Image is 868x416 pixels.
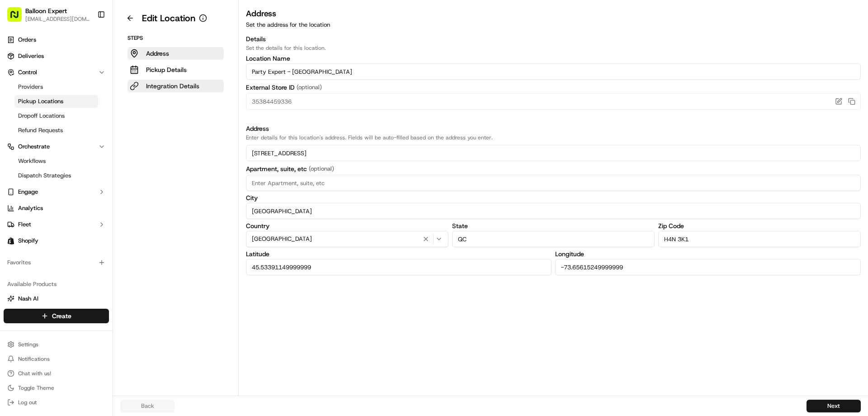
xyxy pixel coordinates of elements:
[246,251,552,257] label: Latitude
[4,309,109,323] button: Create
[9,132,24,146] img: Fotoula Anastasopoulos
[5,199,73,215] a: 📗Knowledge Base
[24,58,163,68] input: Got a question? Start typing here...
[41,86,148,96] div: Start new chat
[4,234,109,248] a: Shopify
[90,225,109,231] span: Pylon
[807,400,861,412] button: Next
[4,139,109,154] button: Orchestrate
[4,49,109,63] a: Deliveries
[18,220,31,229] span: Fleet
[246,63,861,80] input: Location name
[85,202,145,211] span: API Documentation
[146,81,199,91] p: Integration Details
[14,169,98,182] a: Dispatch Strategies
[18,399,37,406] span: Log out
[246,134,861,141] p: Enter details for this location's address. Fields will be auto-filled based on the address you en...
[28,140,73,148] span: [PERSON_NAME]
[4,382,109,394] button: Toggle Theme
[9,9,27,27] img: Nash
[4,65,109,80] button: Control
[18,355,50,363] span: Notifications
[18,36,36,44] span: Orders
[18,83,43,91] span: Providers
[75,165,78,172] span: •
[127,34,224,42] p: Steps
[4,338,109,351] button: Settings
[18,112,65,120] span: Dropoff Locations
[4,292,109,306] button: Nash AI
[41,96,124,103] div: We're available if you need us!
[18,157,46,165] span: Workflows
[18,370,51,377] span: Chat with us!
[658,231,861,247] input: Enter Zip Code
[4,33,109,47] a: Orders
[73,199,149,215] a: 💻API Documentation
[252,235,312,243] span: [GEOGRAPHIC_DATA]
[309,165,334,173] span: (optional)
[14,155,98,167] a: Workflows
[7,237,14,244] img: Shopify logo
[246,203,861,219] input: Enter City
[18,188,38,196] span: Engage
[127,80,224,92] button: Integration Details
[246,195,861,201] label: City
[246,44,861,52] p: Set the details for this location.
[18,126,63,134] span: Refund Requests
[25,15,90,23] button: [EMAIL_ADDRESS][DOMAIN_NAME]
[52,311,71,320] span: Create
[80,140,99,148] span: [DATE]
[4,255,109,270] div: Favorites
[246,21,861,29] p: Set the address for the location
[246,55,861,62] label: Location Name
[9,156,24,171] img: Fotoula Anastasopoulos
[18,295,38,303] span: Nash AI
[76,203,84,210] div: 💻
[18,172,71,180] span: Dispatch Strategies
[18,202,69,211] span: Knowledge Base
[4,353,109,365] button: Notifications
[452,231,655,247] input: Enter State
[4,396,109,409] button: Log out
[246,231,448,247] button: [GEOGRAPHIC_DATA]
[18,237,38,245] span: Shopify
[80,165,99,172] span: [DATE]
[7,295,105,303] a: Nash AI
[14,124,98,137] a: Refund Requests
[14,81,98,93] a: Providers
[452,223,655,229] label: State
[4,277,109,292] div: Available Products
[9,118,61,125] div: Past conversations
[127,63,224,76] button: Pickup Details
[246,83,861,91] label: External Store ID
[4,185,109,199] button: Engage
[555,251,861,257] label: Longitude
[246,34,861,43] h3: Details
[9,86,25,103] img: 1736555255976-a54dd68f-1ca7-489b-9aae-adbdc363a1c4
[658,223,861,229] label: Zip Code
[146,49,169,58] p: Address
[140,116,165,127] button: See all
[64,224,109,231] a: Powered byPylon
[4,367,109,380] button: Chat with us!
[14,95,98,108] a: Pickup Locations
[555,259,861,275] input: Enter Longitude
[4,201,109,215] a: Analytics
[146,65,187,74] p: Pickup Details
[142,12,195,24] h1: Edit Location
[246,145,861,161] input: Enter address
[154,89,165,100] button: Start new chat
[75,140,78,148] span: •
[19,86,35,103] img: 1732323095091-59ea418b-cfe3-43c8-9ae0-d0d06d6fd42c
[246,124,861,133] h3: Address
[246,259,552,275] input: Enter Latitude
[297,83,322,91] span: (optional)
[18,143,50,151] span: Orchestrate
[18,52,44,60] span: Deliveries
[9,36,165,51] p: Welcome 👋
[18,97,63,105] span: Pickup Locations
[25,6,67,15] button: Balloon Expert
[246,93,861,110] input: Enter External Store ID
